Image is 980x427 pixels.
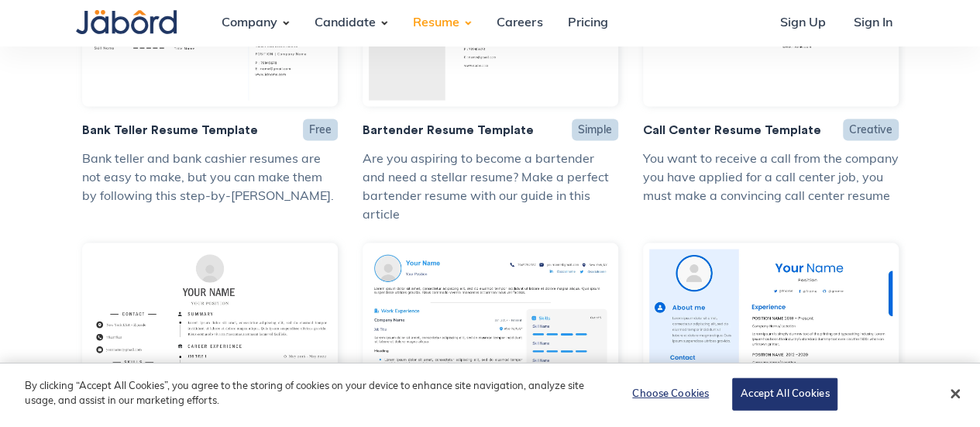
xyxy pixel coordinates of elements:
[849,126,892,136] div: Creative
[555,2,620,44] a: Pricing
[303,119,338,141] a: Free
[732,378,837,411] button: Accept All Cookies
[302,2,388,44] div: Candidate
[209,2,290,44] div: Company
[25,379,588,409] p: By clicking “Accept All Cookies”, you agree to the storing of cookies on your device to enhance s...
[401,2,472,44] div: Resume
[841,2,904,44] a: Sign In
[82,124,258,136] a: Bank Teller Resume Template
[643,124,821,136] a: Call Center Resume Template
[578,126,612,136] div: Simple
[363,124,534,136] a: Bartender Resume Template
[484,2,555,44] a: Careers
[572,119,618,141] a: Simple
[309,126,332,136] div: Free
[622,379,719,410] button: Choose Cookies
[363,150,618,225] p: Are you aspiring to become a bartender and need a stellar resume? Make a perfect bartender resume...
[82,150,338,206] p: Bank teller and bank cashier resumes are not easy to make, but you can make them by following thi...
[938,377,972,411] button: Close
[843,119,899,141] a: Creative
[76,10,177,34] img: Jabord
[643,150,899,206] p: You want to receive a call from the company you have applied for a call center job, you must make...
[767,2,837,44] a: Sign Up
